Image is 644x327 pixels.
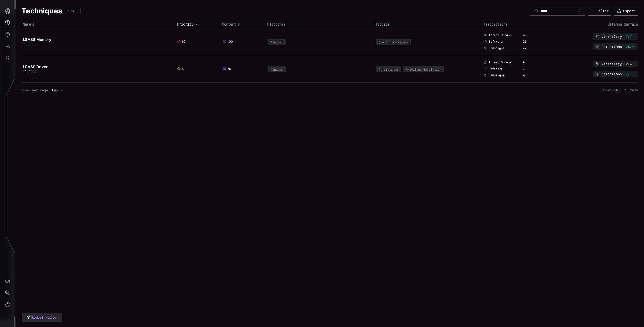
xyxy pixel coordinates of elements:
[602,88,638,92] span: Showing All 2
[523,33,539,37] div: 43
[489,33,512,37] span: Threat Groups
[22,6,62,15] h1: Techniques
[271,68,283,71] div: Windows
[375,22,389,27] span: Tactics
[626,72,632,76] span: 2/1
[523,60,539,64] div: 0
[608,22,638,27] span: Defense Surface
[588,6,611,16] button: Filter
[602,45,624,49] span: Detections :
[271,41,283,44] div: Windows
[23,42,39,46] span: T1003.001
[23,22,175,27] div: Toggle sort direction
[628,88,638,92] span: Items
[406,68,441,71] div: Privilege Escalation
[523,46,539,50] div: 27
[22,313,62,322] button: Global Filter
[379,41,409,44] div: Credential Access
[523,73,539,77] div: 0
[483,22,507,27] span: Associations
[177,40,185,44] span: 62
[489,40,503,44] span: Software
[602,72,624,76] span: Detections :
[177,67,184,71] span: 5
[489,60,512,64] span: Threat Groups
[489,67,503,71] span: Software
[51,88,63,93] button: 100
[626,45,634,49] span: 25/9
[222,22,265,27] div: Toggle sort direction
[177,22,220,27] div: Toggle sort direction
[626,62,632,66] span: 2/4
[222,22,236,27] span: Content
[23,69,38,73] span: T1547.008
[602,35,624,39] span: Visibility :
[614,6,638,16] button: Export
[222,40,233,44] span: 100
[23,37,51,42] a: LSASS Memory
[23,64,48,69] a: LSASS Driver
[177,22,193,27] span: Priority
[523,67,539,71] div: 2
[597,9,609,13] div: Filter
[22,88,50,92] span: Rows per Page:
[267,22,285,27] span: Platforms
[626,35,632,39] span: 7/7
[489,73,504,77] span: Campaigns
[67,9,78,12] div: 2 Total
[523,40,539,44] div: 25
[602,62,624,66] span: Visibility :
[379,68,398,71] div: Persistence
[222,67,231,71] span: 75
[489,46,504,50] span: Campaigns
[31,314,58,321] span: Global Filter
